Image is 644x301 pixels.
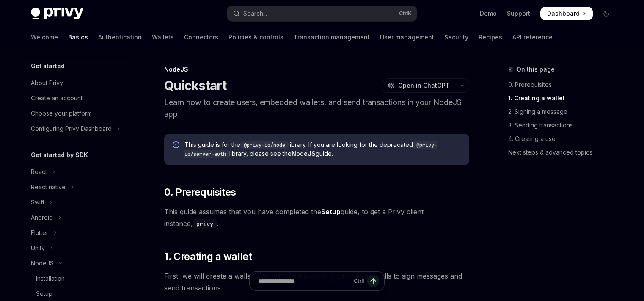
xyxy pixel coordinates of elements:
[600,7,613,20] button: Toggle dark mode
[184,141,461,158] span: This guide is for the library. If you are looking for the deprecated library, please see the guide.
[31,93,83,103] div: Create an account
[31,124,112,134] div: Configuring Privy Dashboard
[173,141,181,150] svg: Info
[508,132,620,146] a: 4. Creating a user
[292,150,316,157] a: NodeJS
[228,27,283,47] a: Policies & controls
[517,64,555,75] span: On this page
[243,8,267,19] div: Search...
[258,272,350,290] input: Ask a question...
[444,27,468,47] a: Security
[31,197,44,207] div: Swift
[31,258,54,268] div: NodeJS
[164,185,236,199] span: 0. Prerequisites
[31,182,66,192] div: React native
[164,250,252,263] span: 1. Creating a wallet
[31,167,47,177] div: React
[31,27,58,47] a: Welcome
[507,9,530,18] a: Support
[512,27,553,47] a: API reference
[24,75,132,91] a: About Privy
[24,179,132,195] button: Toggle React native section
[31,8,83,19] img: dark logo
[508,78,620,91] a: 0. Prerequisites
[398,81,450,90] span: Open in ChatGPT
[380,27,434,47] a: User management
[184,141,437,158] code: @privy-io/server-auth
[24,271,132,286] a: Installation
[24,225,132,240] button: Toggle Flutter section
[31,61,65,71] h5: Get started
[540,7,593,20] a: Dashboard
[31,228,48,238] div: Flutter
[31,243,45,253] div: Unity
[31,213,53,223] div: Android
[240,141,289,149] code: @privy-io/node
[193,219,217,229] code: privy
[508,119,620,132] a: 3. Sending transactions
[98,27,142,47] a: Authentication
[24,121,132,136] button: Toggle Configuring Privy Dashboard section
[508,146,620,159] a: Next steps & advanced topics
[164,78,227,93] h1: Quickstart
[164,97,469,120] p: Learn how to create users, embedded wallets, and send transactions in your NodeJS app
[31,78,63,88] div: About Privy
[31,150,88,160] h5: Get started by SDK
[36,273,65,284] div: Installation
[31,108,92,119] div: Choose your platform
[367,275,379,287] button: Send message
[227,6,417,21] button: Open search
[24,240,132,256] button: Toggle Unity section
[508,105,620,119] a: 2. Signing a message
[36,289,52,299] div: Setup
[547,9,580,18] span: Dashboard
[383,78,455,93] button: Open in ChatGPT
[152,27,174,47] a: Wallets
[184,27,218,47] a: Connectors
[399,10,412,17] span: Ctrl K
[164,65,469,74] div: NodeJS
[24,106,132,121] a: Choose your platform
[164,206,469,229] span: This guide assumes that you have completed the guide, to get a Privy client instance, .
[24,91,132,106] a: Create an account
[480,9,497,18] a: Demo
[24,256,132,271] button: Toggle NodeJS section
[479,27,502,47] a: Recipes
[24,210,132,225] button: Toggle Android section
[24,195,132,210] button: Toggle Swift section
[321,207,341,216] a: Setup
[508,91,620,105] a: 1. Creating a wallet
[24,164,132,179] button: Toggle React section
[294,27,370,47] a: Transaction management
[68,27,88,47] a: Basics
